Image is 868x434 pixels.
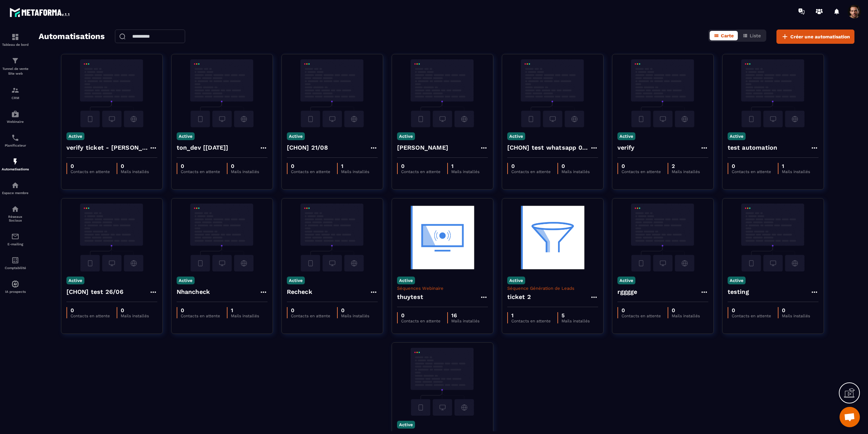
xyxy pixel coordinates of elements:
p: Mails installés [672,314,700,318]
img: automation-background [617,59,708,127]
p: Contacts en attente [401,319,440,323]
img: automation-background [728,204,818,271]
h4: testing [728,287,749,297]
img: automation-background [617,204,708,271]
p: Espace membre [2,191,29,195]
img: automation-background [397,204,488,271]
p: Contacts en attente [732,314,771,318]
p: Mails installés [121,169,149,174]
img: automation-background [287,59,378,127]
p: Mails installés [231,169,259,174]
p: 1 [341,163,369,169]
img: automation-background [66,204,157,271]
p: Mails installés [341,314,369,318]
img: automations [11,157,19,166]
p: Réseaux Sociaux [2,215,29,222]
p: Active [397,421,415,429]
p: Contacts en attente [401,169,440,174]
img: automation-background [66,59,157,127]
p: Mails installés [561,319,590,323]
img: formation [11,33,19,41]
a: formationformationTunnel de vente Site web [2,52,29,81]
img: automation-background [177,59,268,127]
button: Liste [738,31,765,40]
h4: ticket 2 [507,292,531,302]
img: automation-background [507,59,598,127]
p: 0 [622,307,661,314]
a: formationformationCRM [2,81,29,105]
h4: verify [617,143,635,152]
a: emailemailE-mailing [2,227,29,251]
span: Créer une automatisation [790,33,850,40]
p: Active [177,132,195,140]
img: logo [9,6,71,18]
p: CRM [2,96,29,100]
p: Contacts en attente [181,169,220,174]
h4: verify ticket - [PERSON_NAME] please [66,143,149,152]
img: automations [11,110,19,118]
img: automation-background [728,59,818,127]
p: 0 [231,163,259,169]
p: Active [617,132,635,140]
p: 2 [672,163,700,169]
p: 0 [401,163,440,169]
p: Contacts en attente [71,169,110,174]
p: Mails installés [451,319,479,323]
a: formationformationTableau de bord [2,28,29,52]
p: Mails installés [341,169,369,174]
p: Active [66,132,84,140]
h4: [CHON] test 26/06 [66,287,123,297]
img: formation [11,86,19,94]
img: automation-background [397,59,488,127]
p: Contacts en attente [291,314,330,318]
span: Liste [750,33,761,38]
h4: [PERSON_NAME] [397,143,449,152]
p: Contacts en attente [181,314,220,318]
img: automations [11,181,19,189]
p: 1 [511,312,551,319]
h4: [CHON] test whatsapp 02/07 [507,143,590,152]
p: Active [728,132,746,140]
p: 0 [121,307,149,314]
p: 0 [121,163,149,169]
p: Contacts en attente [622,314,661,318]
p: 0 [401,312,440,319]
img: social-network [11,205,19,213]
p: Contacts en attente [622,169,661,174]
p: Active [507,277,525,284]
p: Active [177,277,195,284]
p: Tunnel de vente Site web [2,67,29,76]
p: Comptabilité [2,266,29,270]
p: Active [397,132,415,140]
p: 0 [181,163,220,169]
p: 0 [732,307,771,314]
img: automation-background [177,204,268,271]
h4: test automation [728,143,777,152]
a: automationsautomationsAutomatisations [2,152,29,176]
p: Active [66,277,84,284]
a: automationsautomationsWebinaire [2,105,29,129]
a: Open chat [840,407,860,427]
h4: Recheck [287,287,312,297]
p: 0 [291,307,330,314]
p: Contacts en attente [291,169,330,174]
p: Mails installés [231,314,259,318]
p: 1 [782,163,810,169]
p: 0 [561,163,590,169]
p: Webinaire [2,120,29,124]
a: accountantaccountantComptabilité [2,251,29,275]
p: Contacts en attente [511,319,551,323]
p: 0 [341,307,369,314]
p: 1 [451,163,479,169]
p: 0 [71,307,110,314]
p: Mails installés [782,169,810,174]
p: Contacts en attente [732,169,771,174]
p: IA prospects [2,290,29,294]
p: 0 [672,307,700,314]
p: 0 [71,163,110,169]
p: 16 [451,312,479,319]
p: Active [397,277,415,284]
p: E-mailing [2,242,29,246]
a: schedulerschedulerPlanificateur [2,129,29,152]
p: Mails installés [782,314,810,318]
